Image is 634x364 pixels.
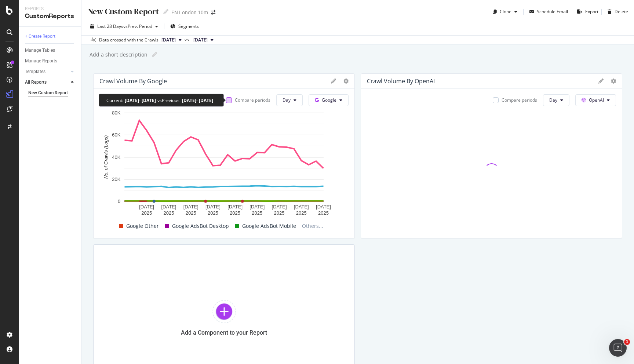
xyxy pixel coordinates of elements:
div: Reports [25,6,75,12]
div: + Create Report [25,33,55,40]
div: Clone [500,8,511,15]
div: Manage Reports [25,57,57,65]
span: Segments [178,23,199,29]
span: vs [185,36,190,43]
button: [DATE] [190,36,216,44]
a: New Custom Report [28,89,76,97]
span: 2025 Sep. 5th [161,37,176,43]
button: Clone [490,6,520,18]
text: 60K [112,132,120,138]
div: vs Previous : [157,97,181,103]
text: [DATE] [205,204,221,210]
button: Last 28 DaysvsPrev. Period [87,21,161,32]
span: Google Other [126,222,159,230]
text: 2025 [230,210,240,216]
div: FN London 10m [171,9,208,16]
text: 2025 [186,210,196,216]
span: Google [322,97,336,103]
div: New Custom Report [87,6,159,17]
span: 1 [624,339,630,345]
text: 2025 [318,210,329,216]
a: + Create Report [25,33,76,40]
i: Edit report name [152,52,157,57]
div: Schedule Email [537,8,568,15]
text: [DATE] [161,204,176,210]
div: Add a short description [89,51,147,58]
button: [DATE] [158,36,185,44]
button: Day [276,94,303,106]
div: Data crossed with the Crawls [99,37,158,43]
text: 2025 [141,210,152,216]
span: Google AdsBot Mobile [242,222,296,230]
text: 2025 [252,210,262,216]
text: [DATE] [227,204,243,210]
div: Crawl Volume by GoogleCompare periodsDayGoogleA chart.Google OtherGoogle AdsBot DesktopGoogle Ads... [93,73,355,239]
text: 2025 [208,210,218,216]
div: Crawl Volume by OpenAICompare periodsDayOpenAI [361,73,622,239]
text: [DATE] [139,204,154,210]
iframe: Intercom live chat [609,339,627,357]
span: Google AdsBot Desktop [172,222,229,230]
div: Manage Tables [25,47,55,54]
text: 2025 [274,210,285,216]
text: No. of Crawls (Logs) [103,135,109,179]
div: New Custom Report [28,89,68,97]
text: [DATE] [249,204,265,210]
a: Manage Tables [25,47,76,54]
text: 2025 [296,210,307,216]
div: All Reports [25,79,47,86]
button: Schedule Email [526,6,568,18]
button: Export [574,6,598,18]
text: 40K [112,154,120,160]
i: Edit report name [163,9,168,14]
text: 80K [112,110,120,116]
button: OpenAI [575,94,616,106]
div: [DATE] - [DATE] [182,97,213,103]
div: Compare periods [235,97,270,103]
text: [DATE] [316,204,331,210]
text: [DATE] [183,204,198,210]
div: Export [585,8,598,15]
text: 20K [112,176,120,182]
span: vs Prev. Period [123,23,152,29]
span: Day [549,97,557,103]
span: Day [283,97,291,103]
a: Manage Reports [25,57,76,65]
a: All Reports [25,79,69,86]
div: [DATE] - [DATE] [125,97,156,103]
div: arrow-right-arrow-left [211,10,215,15]
button: Segments [167,21,202,32]
div: Current: [106,97,123,103]
text: [DATE] [272,204,287,210]
button: Day [543,94,569,106]
div: Crawl Volume by Google [99,77,167,85]
button: Google [309,94,349,106]
span: Others... [299,222,326,230]
button: Delete [605,6,628,18]
div: Delete [615,8,628,15]
div: Add a Component to your Report [181,329,267,336]
span: Last 28 Days [97,23,123,29]
text: [DATE] [294,204,309,210]
div: Compare periods [502,97,537,103]
div: Crawl Volume by OpenAI [367,77,435,85]
span: 2025 Aug. 8th [193,37,208,43]
span: OpenAI [589,97,604,103]
div: Templates [25,68,45,76]
text: 2025 [163,210,174,216]
svg: A chart. [99,109,349,220]
text: 0 [118,199,120,204]
a: Templates [25,68,69,76]
div: CustomReports [25,12,75,21]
